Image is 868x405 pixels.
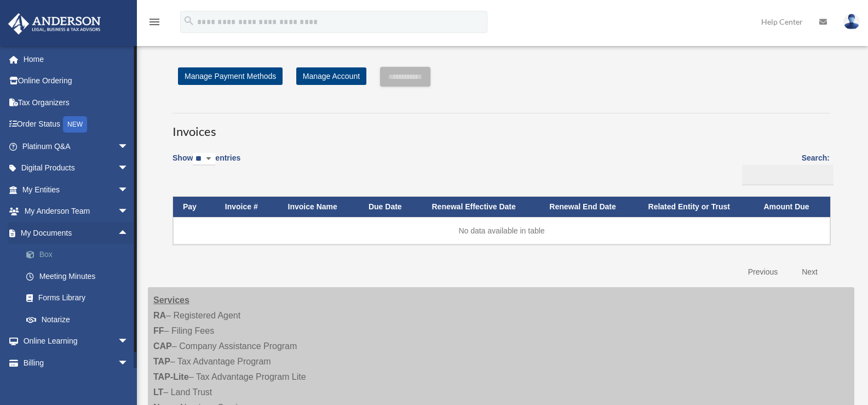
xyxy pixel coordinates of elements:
[422,197,539,217] th: Renewal Effective Date: activate to sort column ascending
[5,13,104,35] img: Anderson Advisors Platinum Portal
[8,222,145,244] a: My Documentsarrow_drop_up
[153,372,189,381] strong: TAP-Lite
[118,330,140,353] span: arrow_drop_down
[296,67,366,85] a: Manage Account
[118,179,140,201] span: arrow_drop_down
[118,222,140,244] span: arrow_drop_up
[8,330,145,352] a: Online Learningarrow_drop_down
[278,197,359,217] th: Invoice Name: activate to sort column ascending
[8,48,145,70] a: Home
[754,197,830,217] th: Amount Due: activate to sort column ascending
[8,201,145,223] a: My Anderson Teamarrow_drop_down
[118,201,140,223] span: arrow_drop_down
[8,92,145,113] a: Tax Organizers
[153,311,166,320] strong: RA
[359,197,422,217] th: Due Date: activate to sort column ascending
[148,15,161,28] i: menu
[8,179,145,201] a: My Entitiesarrow_drop_down
[173,151,240,176] label: Show entries
[153,341,172,351] strong: CAP
[738,151,830,185] label: Search:
[742,165,833,186] input: Search:
[15,287,145,309] a: Forms Library
[118,157,140,180] span: arrow_drop_down
[8,157,145,179] a: Digital Productsarrow_drop_down
[153,357,170,366] strong: TAP
[63,116,87,133] div: NEW
[15,265,145,287] a: Meeting Minutes
[843,14,860,30] img: User Pic
[794,261,826,283] a: Next
[118,352,140,374] span: arrow_drop_down
[153,326,164,335] strong: FF
[8,135,145,157] a: Platinum Q&Aarrow_drop_down
[8,352,140,374] a: Billingarrow_drop_down
[193,153,215,166] select: Showentries
[153,295,189,305] strong: Services
[173,197,215,217] th: Pay: activate to sort column descending
[539,197,638,217] th: Renewal End Date: activate to sort column ascending
[15,309,145,330] a: Notarize
[183,15,195,27] i: search
[215,197,278,217] th: Invoice #: activate to sort column ascending
[178,67,283,85] a: Manage Payment Methods
[740,261,786,283] a: Previous
[15,244,145,266] a: Box
[173,217,830,244] td: No data available in table
[173,113,830,140] h3: Invoices
[148,19,161,28] a: menu
[8,70,145,92] a: Online Ordering
[8,113,145,136] a: Order StatusNEW
[153,387,163,397] strong: LT
[118,135,140,158] span: arrow_drop_down
[639,197,754,217] th: Related Entity or Trust: activate to sort column ascending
